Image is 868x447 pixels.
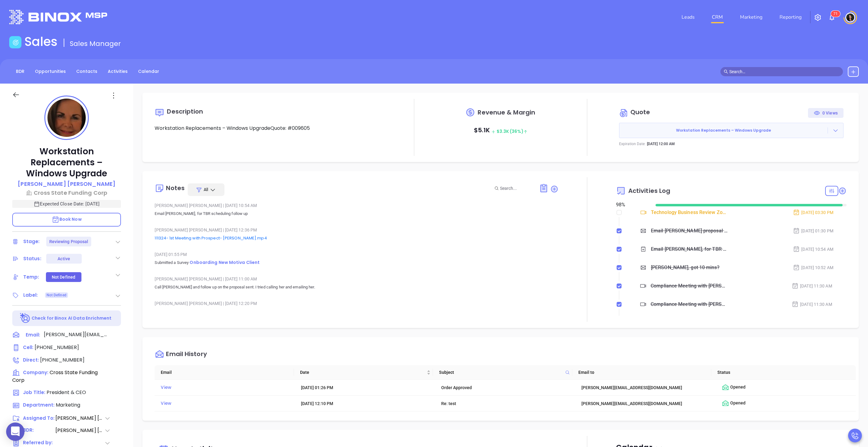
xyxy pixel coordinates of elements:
input: Search… [729,68,840,75]
p: Submitted a Survey [155,259,558,266]
span: | [223,203,224,208]
th: Status [711,365,850,380]
span: Workstation Replacements – Windows Upgrade [619,128,828,133]
a: Contacts [73,66,101,77]
span: Marketing [56,401,80,408]
div: Temp: [23,272,39,282]
span: [PERSON_NAME][EMAIL_ADDRESS][DOMAIN_NAME] [44,331,108,338]
img: Ai-Enrich-DaqCidB-.svg [20,313,31,324]
div: [DATE] 11:30 AM [792,301,832,308]
th: Email [155,365,294,380]
span: Email: [26,331,40,339]
span: search [724,69,728,74]
img: iconNotification [828,14,836,21]
a: CRM [709,11,725,23]
a: Opportunities [31,66,70,77]
div: Reviewing Proposal [49,237,88,246]
div: [DATE] 01:55 PM [155,250,558,259]
div: Not Defined [52,272,75,282]
th: Date [294,365,433,380]
div: Notes [166,185,185,191]
div: [PERSON_NAME][EMAIL_ADDRESS][DOMAIN_NAME] [581,400,713,407]
span: Activities Log [628,188,670,194]
span: [PHONE_NUMBER] [40,356,85,363]
div: Opened [722,400,853,407]
div: Compliance Meeting with [PERSON_NAME] [651,300,728,309]
div: Stage: [23,237,40,246]
span: Referred by: [23,439,55,447]
a: Calendar [134,66,163,77]
span: Not Defined [47,292,66,299]
div: Email History [166,351,207,359]
img: iconSetting [814,14,821,21]
p: Check for Binox AI Data Enrichment [32,315,111,321]
a: BDR [12,66,28,77]
div: [PERSON_NAME] [PERSON_NAME] [DATE] 12:36 PM [155,225,558,235]
div: Email [PERSON_NAME], for TBR scheduling follow up [651,245,728,254]
span: President & CEO [47,389,86,396]
a: [PERSON_NAME] [PERSON_NAME] [18,180,115,189]
span: Revenue & Margin [478,109,535,115]
div: Compliance Meeting with [PERSON_NAME] [651,281,728,291]
p: Workstation Replacements – Windows Upgrade [12,146,121,179]
p: Expected Close Date: [DATE] [12,200,121,208]
div: View [161,399,292,408]
span: | [223,227,224,232]
span: Cross State Funding Corp [12,369,98,384]
span: Quote [630,108,650,116]
div: [DATE] 01:30 PM [793,227,833,234]
span: Job Title: [23,389,45,396]
div: Technology Business Review Zoom with [PERSON_NAME] [651,208,728,217]
div: [PERSON_NAME], got 10 mins? [651,263,720,272]
span: Assigned To: [23,415,55,422]
p: Call [PERSON_NAME] and follow up on the proposal sent. I tried calling her and emailing her. [155,284,558,291]
div: [DATE] 10:52 AM [793,264,833,271]
div: View [161,383,292,392]
div: [PERSON_NAME] [PERSON_NAME] [DATE] 12:20 PM [155,299,558,308]
span: | [223,276,224,281]
a: 111324- 1st Meeting with Prospect- [PERSON_NAME].mp4 [155,235,267,241]
div: 0 Views [814,108,838,118]
div: [DATE] 12:10 PM [301,400,433,407]
div: Re: test [441,400,573,407]
p: $ 5.1K [474,125,528,137]
input: Search... [500,185,532,192]
div: Active [58,254,70,264]
p: [DATE] 12:00 AM [647,141,675,147]
p: [PERSON_NAME] [PERSON_NAME] [18,180,115,188]
span: BDR: [23,427,55,434]
span: Sales Manager [70,39,121,48]
div: Status: [23,254,41,263]
a: Cross State Funding Corp [12,189,121,197]
span: Book Now [52,216,82,222]
p: Workstation Replacements – Windows UpgradeQuote: #009605 [155,125,385,132]
span: 1 [836,12,838,16]
span: 7 [833,12,836,16]
div: [PERSON_NAME] [PERSON_NAME] [DATE] 11:00 AM [155,274,558,284]
div: [DATE] 10:54 AM [793,246,833,253]
div: [PERSON_NAME][EMAIL_ADDRESS][DOMAIN_NAME] [581,384,713,391]
th: Email to [572,365,711,380]
img: user [845,13,855,22]
div: [DATE] 01:26 PM [301,384,433,391]
a: Activities [104,66,131,77]
span: Subject [439,369,562,376]
div: Label: [23,291,38,300]
a: Reporting [777,11,804,23]
a: Leads [679,11,697,23]
h1: Sales [24,34,58,49]
button: Workstation Replacements – Windows Upgrade [619,123,844,138]
img: logo [9,10,107,24]
span: [PERSON_NAME] [PERSON_NAME] [55,415,104,422]
span: Onboarding New Motiva Client [190,259,260,265]
span: Description [167,107,203,116]
span: Company: [23,369,48,376]
span: Department: [23,402,54,408]
p: Email [PERSON_NAME], for TBR scheduling follow up [155,210,558,217]
span: [PHONE_NUMBER] [35,344,79,351]
img: profile-user [47,99,86,137]
div: Email [PERSON_NAME] proposal follow up - [PERSON_NAME] [651,226,728,235]
div: [PERSON_NAME] [PERSON_NAME] [DATE] 10:54 AM [155,201,558,210]
div: [DATE] 03:30 PM [793,209,833,216]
